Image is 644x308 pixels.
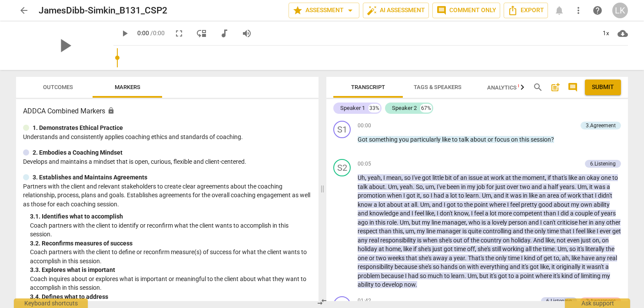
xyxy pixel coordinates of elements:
[400,219,409,226] span: Um
[457,201,464,208] span: to
[486,183,495,190] span: for
[471,210,474,217] span: I
[23,182,312,209] p: Partners with the client and relevant stakeholders to create clear agreements about the coaching ...
[397,183,400,190] span: ,
[510,201,521,208] span: feel
[547,228,560,235] span: time
[442,136,452,143] span: like
[528,219,540,226] span: and
[519,136,531,143] span: this
[592,5,603,16] span: help
[345,5,355,16] span: arrow_drop_down
[524,228,534,235] span: the
[521,201,538,208] span: pretty
[507,183,520,190] span: over
[358,228,379,235] span: respect
[374,201,378,208] span: a
[479,192,482,199] span: .
[531,80,545,94] button: Search
[358,122,371,129] span: 00:00
[505,192,510,199] span: it
[107,107,115,114] span: Assessment is enabled for this document. The competency model is locked and follows the assessmen...
[551,136,554,143] span: ?
[289,3,359,18] button: Assessment
[495,183,507,190] span: just
[529,192,539,199] span: like
[414,228,417,235] span: ,
[378,201,387,208] span: lot
[534,228,547,235] span: only
[592,237,599,244] span: on
[561,192,568,199] span: of
[531,136,551,143] span: session
[401,245,403,252] span: ,
[474,210,485,217] span: feel
[369,183,385,190] span: about
[481,219,487,226] span: is
[485,210,490,217] span: a
[53,34,76,57] span: play_arrow
[574,183,578,190] span: .
[369,219,375,226] span: in
[507,201,510,208] span: I
[358,201,374,208] span: know
[387,201,404,208] span: about
[452,136,459,143] span: to
[581,237,592,244] span: just
[589,219,595,226] span: in
[399,136,410,143] span: you
[434,192,445,199] span: had
[539,192,547,199] span: an
[558,210,561,217] span: I
[437,228,462,235] span: manager
[592,83,614,92] span: Submit
[33,148,123,157] p: 2. Embodies a Coaching Mindset
[417,201,420,208] span: .
[554,237,557,244] span: ,
[39,5,167,16] h2: JamesDibb-Simkin_B131_CSP2
[411,201,417,208] span: all
[508,219,528,226] span: person
[369,136,399,143] span: something
[503,237,511,244] span: on
[585,79,621,95] button: Please Do Not Submit until your Assessment is Complete
[587,228,597,235] span: like
[23,132,312,142] p: Understands and consistently applies coaching ethics and standards of coaching.
[444,245,454,252] span: got
[292,5,303,16] span: star
[598,26,614,40] div: 1x
[601,210,616,217] span: years
[216,26,232,41] button: Switch to audio player
[409,219,412,226] span: ,
[468,228,483,235] span: quite
[432,245,444,252] span: just
[488,136,495,143] span: or
[387,192,403,199] span: when
[587,174,601,181] span: okay
[548,174,552,181] span: if
[601,174,612,181] span: one
[358,192,387,199] span: promotion
[445,174,453,181] span: bit
[557,237,567,244] span: not
[586,122,616,129] div: 3.Agreement
[317,297,327,307] span: compare_arrows
[579,219,589,226] span: her
[219,28,229,39] span: audiotrack
[425,210,434,217] span: like
[358,210,369,217] span: and
[453,237,464,244] span: out
[589,183,594,190] span: it
[560,183,574,190] span: years
[454,245,467,252] span: time
[423,237,439,244] span: when
[561,210,570,217] span: did
[417,228,426,235] span: my
[432,3,500,18] button: Comment only
[484,174,491,181] span: at
[594,201,610,208] span: ability
[547,192,561,199] span: area
[434,183,437,190] span: ,
[607,183,610,190] span: a
[368,174,381,181] span: yeah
